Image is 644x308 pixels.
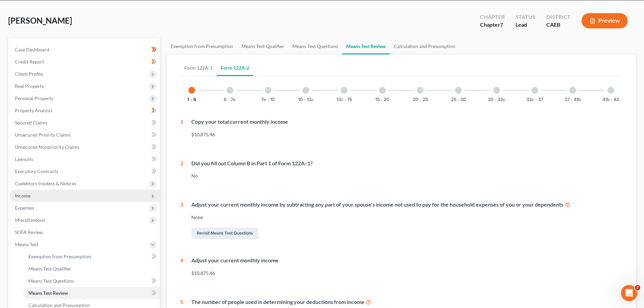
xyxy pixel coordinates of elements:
[15,71,43,77] span: Client Profile
[23,263,160,275] a: Means Test Qualifier
[9,44,160,56] a: Case Dashboard
[342,38,390,54] a: Means Test Review
[15,168,58,174] span: Executory Contracts
[337,97,352,102] button: 13c - 15
[546,21,571,29] div: CAEB
[187,97,196,102] button: 1 - 6
[581,13,628,28] button: Preview
[28,290,68,296] span: Means Test Review
[237,38,288,54] a: Means Test Qualifier
[15,156,33,162] span: Lawsuits
[191,131,622,138] div: $10,875.46
[28,278,74,284] span: Means Test Questions
[261,97,275,102] button: 7e - 10
[602,97,619,102] button: 41b - 43
[180,118,183,143] div: 1
[23,287,160,299] a: Means Test Review
[15,47,49,52] span: Case Dashboard
[480,21,505,29] div: Chapter
[191,160,622,167] div: Did you fill out Column B in Part 1 of Form 122A–1?
[180,201,183,240] div: 3
[488,97,505,102] button: 30 - 33c
[167,38,237,54] a: Exemption from Presumption
[9,165,160,177] a: Executory Contracts
[9,104,160,117] a: Property Analysis
[15,181,76,186] span: Codebtors Insiders & Notices
[15,120,47,125] span: Secured Claims
[15,241,38,247] span: Means Test
[9,153,160,165] a: Lawsuits
[9,226,160,238] a: SOFA Review
[288,38,342,54] a: Means Test Questions
[180,257,183,282] div: 4
[15,193,30,198] span: Income
[224,97,236,102] button: 6 - 7e
[375,97,389,102] button: 15 - 20
[23,251,160,263] a: Exemption from Presumption
[516,13,535,21] div: Status
[28,266,71,271] span: Means Test Qualifier
[191,270,622,277] div: $10,875.46
[526,97,543,102] button: 33c - 37
[635,285,640,290] span: 2
[9,117,160,129] a: Secured Claims
[413,97,428,102] button: 20 - 25
[191,298,622,306] div: The number of people used in determining your deductions from income
[191,228,258,239] a: Revisit Means Test Questions
[15,144,79,150] span: Unsecured Nonpriority Claims
[451,97,466,102] button: 25 - 30
[15,59,44,65] span: Credit Report
[191,201,622,209] div: Adjust your current monthly income by subtracting any part of your spouse’s income not used to pa...
[9,56,160,68] a: Credit Report
[9,141,160,153] a: Unsecured Nonpriority Claims
[217,60,253,76] a: Form 122A-2
[516,21,535,29] div: Lead
[8,16,72,25] span: [PERSON_NAME]
[191,257,622,264] div: Adjust your current monthly income
[546,13,571,21] div: District
[15,229,43,235] span: SOFA Review
[298,97,314,102] button: 10 - 13c
[500,21,503,28] span: 7
[191,118,622,126] div: Copy your total current monthly income
[23,275,160,287] a: Means Test Questions
[191,214,622,221] div: None
[191,172,622,179] div: No
[180,60,217,76] a: Form 122A-1
[565,97,581,102] button: 37 - 41b
[15,205,34,211] span: Expenses
[15,217,45,223] span: Miscellaneous
[15,95,53,101] span: Personal Property
[180,160,183,185] div: 2
[15,132,71,138] span: Unsecured Priority Claims
[9,129,160,141] a: Unsecured Priority Claims
[621,285,637,301] iframe: Intercom live chat
[28,254,91,259] span: Exemption from Presumption
[15,83,44,89] span: Real Property
[390,38,459,54] a: Calculation and Presumption
[28,302,90,308] span: Calculation and Presumption
[480,13,505,21] div: Chapter
[15,108,52,113] span: Property Analysis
